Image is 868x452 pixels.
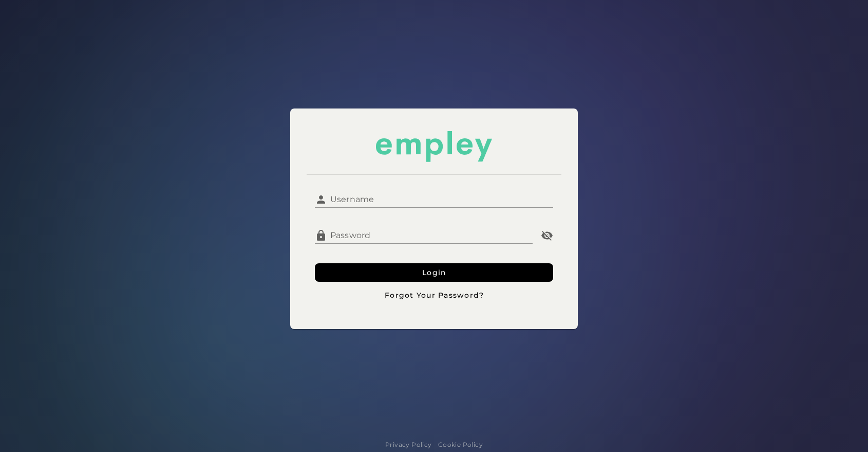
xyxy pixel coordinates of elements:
[315,263,553,282] button: Login
[384,291,484,300] span: Forgot Your Password?
[422,268,447,277] span: Login
[438,440,483,450] a: Cookie Policy
[541,229,553,242] i: Password appended action
[315,286,553,304] button: Forgot Your Password?
[385,440,432,450] a: Privacy Policy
